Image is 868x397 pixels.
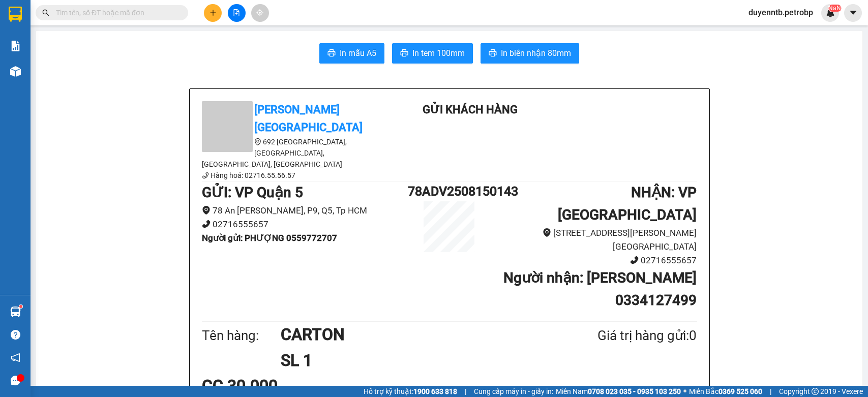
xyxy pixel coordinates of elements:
[413,387,457,395] strong: 1900 633 818
[10,66,21,77] img: warehouse-icon
[9,7,22,22] img: logo-vxr
[826,8,835,17] img: icon-new-feature
[828,5,841,12] sup: NaN
[501,47,571,59] span: In biên nhận 80mm
[491,254,697,267] li: 02716555657
[202,184,303,201] b: GỬI : VP Quận 5
[281,348,548,373] h1: SL 1
[251,4,269,22] button: aim
[489,49,497,58] span: printer
[254,103,363,134] b: [PERSON_NAME][GEOGRAPHIC_DATA]
[503,269,697,309] b: Người nhận : [PERSON_NAME] 0334127499
[209,9,217,16] span: plus
[202,220,211,228] span: phone
[11,330,20,340] span: question-circle
[254,138,261,145] span: environment
[11,353,20,362] span: notification
[556,386,681,397] span: Miền Nam
[42,9,49,16] span: search
[392,43,473,64] button: printerIn tem 100mm
[849,8,858,17] span: caret-down
[630,256,639,264] span: phone
[844,4,862,22] button: caret-down
[364,386,457,397] span: Hỗ trợ kỹ thuật:
[408,181,490,201] h1: 78ADV2508150143
[588,387,681,395] strong: 0708 023 035 - 0935 103 250
[481,43,579,64] button: printerIn biên nhận 80mm
[202,170,385,181] li: Hàng hoá: 02716.55.56.57
[228,4,246,22] button: file-add
[204,4,222,22] button: plus
[340,47,376,59] span: In mẫu A5
[10,307,21,317] img: warehouse-icon
[281,322,548,347] h1: CARTON
[319,43,384,64] button: printerIn mẫu A5
[548,325,697,346] div: Giá trị hàng gửi: 0
[400,49,408,58] span: printer
[202,206,211,215] span: environment
[423,103,518,116] b: Gửi khách hàng
[683,389,686,393] span: ⚪️
[689,386,762,397] span: Miền Bắc
[11,376,20,385] span: message
[202,172,209,179] span: phone
[812,388,819,395] span: copyright
[327,49,336,58] span: printer
[256,9,263,16] span: aim
[233,9,240,16] span: file-add
[202,218,408,231] li: 02716555657
[465,386,466,397] span: |
[740,6,821,19] span: duyenntb.petrobp
[10,41,21,51] img: solution-icon
[543,228,551,237] span: environment
[412,47,465,59] span: In tem 100mm
[491,226,697,253] li: [STREET_ADDRESS][PERSON_NAME] [GEOGRAPHIC_DATA]
[474,386,553,397] span: Cung cấp máy in - giấy in:
[202,233,337,243] b: Người gửi : PHƯỢNG 0559772707
[19,305,22,308] sup: 1
[202,204,408,218] li: 78 An [PERSON_NAME], P9, Q5, Tp HCM
[202,136,385,170] li: 692 [GEOGRAPHIC_DATA], [GEOGRAPHIC_DATA], [GEOGRAPHIC_DATA], [GEOGRAPHIC_DATA]
[202,325,281,346] div: Tên hàng:
[719,387,762,395] strong: 0369 525 060
[56,7,176,18] input: Tìm tên, số ĐT hoặc mã đơn
[770,386,771,397] span: |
